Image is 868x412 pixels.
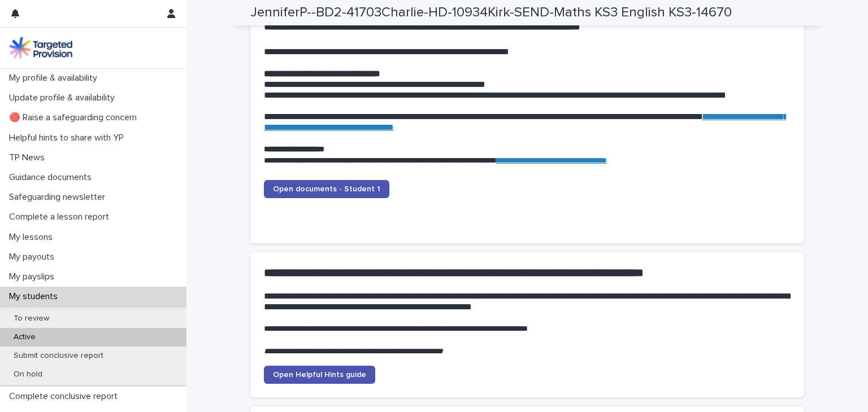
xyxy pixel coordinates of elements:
[5,291,67,302] p: My students
[5,351,112,361] p: Submit conclusive report
[5,112,146,123] p: 🔴 Raise a safeguarding concern
[5,133,133,143] p: Helpful hints to share with YP
[273,371,366,379] span: Open Helpful Hints guide
[5,93,124,103] p: Update profile & availability
[5,314,58,323] p: To review
[5,391,127,402] p: Complete conclusive report
[5,172,101,183] p: Guidance documents
[5,370,51,379] p: On hold
[273,185,380,193] span: Open documents - Student 1
[250,5,732,21] h2: JenniferP--BD2-41703Charlie-HD-10934Kirk-SEND-Maths KS3 English KS3-14670
[5,232,62,243] p: My lessons
[264,366,375,384] a: Open Helpful Hints guide
[5,271,63,282] p: My payslips
[5,332,45,342] p: Active
[5,252,63,262] p: My payouts
[264,180,389,198] a: Open documents - Student 1
[9,37,72,59] img: M5nRWzHhSzIhMunXDL62
[5,152,54,163] p: TP News
[5,192,114,203] p: Safeguarding newsletter
[5,73,106,84] p: My profile & availability
[5,212,118,222] p: Complete a lesson report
